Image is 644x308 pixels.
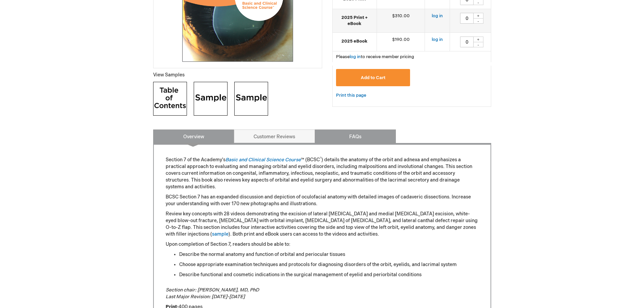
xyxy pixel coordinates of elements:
[361,75,385,80] span: Add to Cart
[179,251,479,258] li: Describe the normal anatomy and function of orbital and periocular tissues
[166,194,479,207] p: BCSC Section 7 has an expanded discussion and depiction of oculofacial anatomy with detailed imag...
[179,261,479,268] li: Choose appropriate examination techniques and protocols for diagnosing disorders of the orbit, ey...
[166,211,479,238] p: Review key concepts with 28 videos demonstrating the excision of lateral [MEDICAL_DATA] and media...
[473,42,483,47] div: -
[336,91,366,100] a: Print this page
[377,9,425,32] td: $310.00
[473,18,483,24] div: -
[166,157,479,190] p: Section 7 of the Academy's ™ (BCSC ) details the anatomy of the orbit and adnexa and emphasizes a...
[212,231,229,237] a: sample
[460,37,474,47] input: Qty
[225,157,301,163] a: Basic and Clinical Science Course
[336,54,414,60] span: Please to receive member pricing
[153,72,322,78] p: View Samples
[350,54,361,60] a: log in
[179,271,479,278] li: Describe functional and cosmetic indications in the surgical management of eyelid and periorbital...
[166,287,259,300] em: Section chair: [PERSON_NAME], MD, PhD Last Major Revision: [DATE]-[DATE]
[377,32,425,51] td: $190.00
[473,13,483,19] div: +
[432,37,443,42] a: log in
[432,13,443,19] a: log in
[320,157,321,161] sup: ®
[234,82,268,116] img: Click to view
[336,15,373,27] strong: 2025 Print + eBook
[234,129,315,143] a: Customer Reviews
[194,82,228,116] img: Click to view
[153,129,234,143] a: Overview
[336,38,373,45] strong: 2025 eBook
[153,82,187,116] img: Click to view
[460,13,474,24] input: Qty
[315,129,396,143] a: FAQs
[336,69,410,86] button: Add to Cart
[166,241,479,248] p: Upon completion of Section 7, readers should be able to:
[473,37,483,42] div: +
